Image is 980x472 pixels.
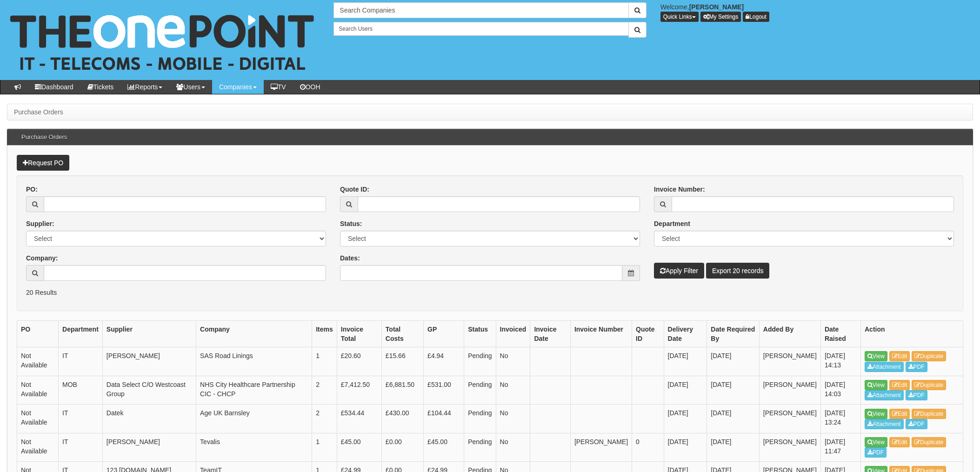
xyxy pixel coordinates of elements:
[312,376,337,405] td: 2
[337,321,381,347] th: Invoice Total
[664,347,707,376] td: [DATE]
[14,107,63,117] li: Purchase Orders
[312,347,337,376] td: 1
[464,433,496,462] td: Pending
[169,80,212,94] a: Users
[759,405,820,433] td: [PERSON_NAME]
[337,405,381,433] td: £534.44
[865,351,887,361] a: View
[17,321,59,347] th: PO
[912,380,946,390] a: Duplicate
[865,419,904,429] a: Attachment
[212,80,264,94] a: Companies
[381,347,423,376] td: £15.66
[59,321,103,347] th: Department
[59,433,103,462] td: IT
[632,321,664,347] th: Quote ID
[664,376,707,405] td: [DATE]
[912,437,946,447] a: Duplicate
[464,405,496,433] td: Pending
[889,351,910,361] a: Edit
[496,321,530,347] th: Invoiced
[102,321,196,347] th: Supplier
[340,219,362,228] label: Status:
[381,376,423,405] td: £6,881.50
[17,347,59,376] td: Not Available
[102,376,196,405] td: Data Select C/O Westcoast Group
[759,376,820,405] td: [PERSON_NAME]
[865,409,887,419] a: View
[464,376,496,405] td: Pending
[26,185,38,194] label: PO:
[337,376,381,405] td: £7,412.50
[196,405,312,433] td: Age UK Barnsley
[17,405,59,433] td: Not Available
[102,433,196,462] td: [PERSON_NAME]
[689,3,744,11] b: [PERSON_NAME]
[632,433,664,462] td: 0
[102,347,196,376] td: [PERSON_NAME]
[707,347,759,376] td: [DATE]
[912,351,946,361] a: Duplicate
[820,347,860,376] td: [DATE] 14:13
[906,362,927,372] a: PDF
[26,288,954,297] p: 20 Results
[102,405,196,433] td: Datek
[424,347,464,376] td: £4.94
[707,433,759,462] td: [DATE]
[196,321,312,347] th: Company
[820,433,860,462] td: [DATE] 11:47
[660,12,699,22] button: Quick Links
[865,380,887,390] a: View
[59,405,103,433] td: IT
[912,409,946,419] a: Duplicate
[906,390,927,400] a: PDF
[820,405,860,433] td: [DATE] 13:24
[312,405,337,433] td: 2
[707,405,759,433] td: [DATE]
[664,405,707,433] td: [DATE]
[496,405,530,433] td: No
[706,263,770,279] a: Export 20 records
[700,12,741,22] a: My Settings
[530,321,571,347] th: Invoice Date
[196,433,312,462] td: Tevalis
[26,253,58,263] label: Company:
[196,376,312,405] td: NHS City Healthcare Partnership CIC - CHCP
[28,80,80,94] a: Dashboard
[196,347,312,376] td: SAS Road Linings
[906,419,927,429] a: PDF
[570,433,632,462] td: [PERSON_NAME]
[337,347,381,376] td: £20.60
[17,433,59,462] td: Not Available
[889,380,910,390] a: Edit
[820,321,860,347] th: Date Raised
[707,321,759,347] th: Date Required By
[340,253,360,263] label: Dates:
[424,433,464,462] td: £45.00
[59,347,103,376] td: IT
[381,433,423,462] td: £0.00
[333,2,628,18] input: Search Companies
[664,433,707,462] td: [DATE]
[496,376,530,405] td: No
[264,80,293,94] a: TV
[654,263,704,279] button: Apply Filter
[337,433,381,462] td: £45.00
[312,433,337,462] td: 1
[381,321,423,347] th: Total Costs
[496,433,530,462] td: No
[340,185,369,194] label: Quote ID:
[424,376,464,405] td: £531.00
[865,447,887,458] a: PDF
[865,437,887,447] a: View
[654,219,690,228] label: Department
[759,433,820,462] td: [PERSON_NAME]
[889,437,910,447] a: Edit
[464,347,496,376] td: Pending
[59,376,103,405] td: MOB
[820,376,860,405] td: [DATE] 14:03
[120,80,169,94] a: Reports
[26,219,54,228] label: Supplier:
[865,362,904,372] a: Attachment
